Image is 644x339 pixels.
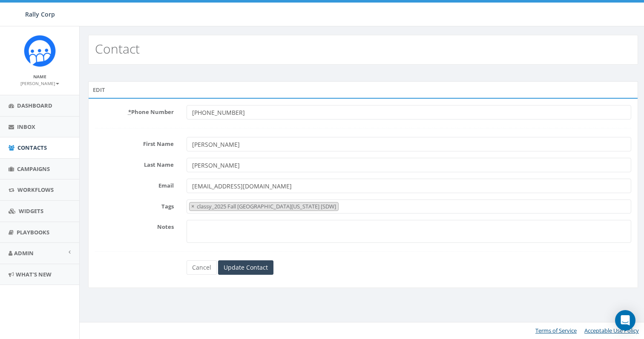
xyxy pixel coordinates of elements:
[196,202,338,210] span: classy_2025 Fall [GEOGRAPHIC_DATA][US_STATE] [SDW]
[341,203,345,211] textarea: Search
[190,202,196,211] button: Remove item
[88,81,638,98] div: Edit
[16,271,52,278] span: What's New
[33,74,46,80] small: Name
[191,202,194,210] span: ×
[128,108,131,116] abbr: required
[89,158,180,169] label: Last Name
[17,102,52,109] span: Dashboard
[17,186,54,194] span: Workflows
[20,79,59,87] a: [PERSON_NAME]
[19,207,43,215] span: Widgets
[535,327,577,334] a: Terms of Service
[17,144,47,151] span: Contacts
[25,10,55,18] span: Rally Corp
[17,228,49,236] span: Playbooks
[89,220,180,231] label: Notes
[89,179,180,190] label: Email
[584,327,639,334] a: Acceptable Use Policy
[189,202,339,211] li: classy_2025 Fall University of Alabama [SDW]
[89,105,180,116] label: Phone Number
[24,35,56,67] img: Icon_1.png
[95,42,140,56] h2: Contact
[89,199,180,211] label: Tags
[89,137,180,148] label: First Name
[615,310,635,330] div: Open Intercom Messenger
[218,260,273,275] input: Update Contact
[14,249,34,257] span: Admin
[17,165,50,173] span: Campaigns
[187,260,217,275] a: Cancel
[17,123,35,131] span: Inbox
[20,80,59,86] small: [PERSON_NAME]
